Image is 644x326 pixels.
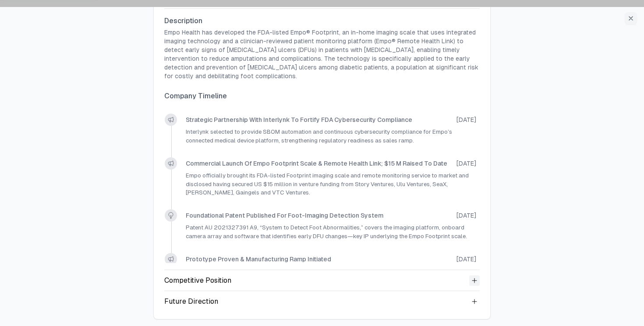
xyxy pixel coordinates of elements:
[164,91,480,101] h3: Company Timeline
[186,128,476,145] p: Interlynk selected to provide SBOM automation and continuous cybersecurity compliance for Empo’s ...
[186,115,412,124] a: Strategic partnership with Interlynk to fortify FDA cybersecurity compliance
[164,296,218,307] div: Future Direction
[164,275,231,286] div: Competitive Position
[164,16,480,26] h3: Description
[164,28,480,80] p: Empo Health has developed the FDA-listed Empo® Footprint, an in-home imaging scale that uses inte...
[456,115,476,124] span: [DATE]
[456,255,476,264] span: [DATE]
[186,211,383,220] a: Foundational patent published for foot-imaging detection system
[186,171,476,197] p: Empo officially brought its FDA-listed Footprint imaging scale and remote monitoring service to m...
[456,211,476,220] span: [DATE]
[186,159,447,168] a: Commercial launch of Empo Footprint scale & Remote Health Link; $15 M raised to date
[186,255,331,264] a: Prototype proven & manufacturing ramp initiated
[186,223,476,241] p: Patent AU 2021327391 A9, “System to Detect Foot Abnormalities,” covers the imaging platform, onbo...
[456,159,476,168] span: [DATE]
